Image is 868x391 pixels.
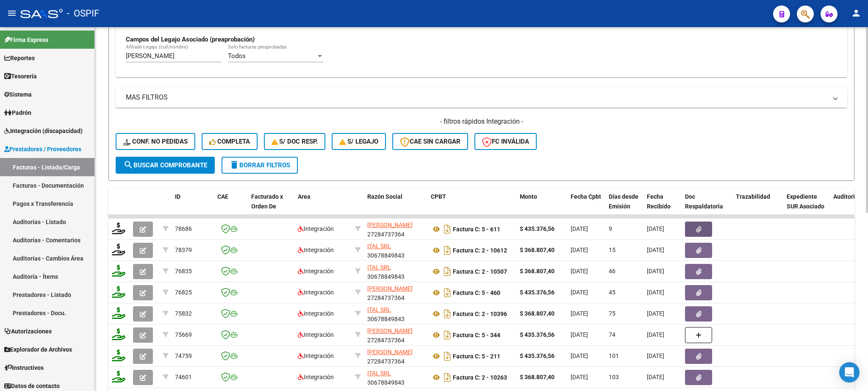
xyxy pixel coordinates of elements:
i: Descargar documento [442,307,453,321]
span: [DATE] [647,268,664,275]
span: Auditoria [833,193,858,200]
strong: $ 435.376,56 [520,289,555,296]
span: 78379 [175,247,192,253]
strong: Factura C: 2 - 10612 [453,247,507,254]
datatable-header-cell: ID [172,188,214,225]
span: Trazabilidad [736,193,770,200]
span: Datos de contacto [4,381,60,391]
span: 15 [609,247,616,253]
div: 27284737364 [367,326,424,344]
span: Fecha Cpbt [571,193,601,200]
span: 9 [609,225,612,232]
button: Buscar Comprobante [116,157,215,174]
span: CAE [217,193,228,200]
strong: Factura C: 5 - 460 [453,289,500,296]
strong: Factura C: 2 - 10396 [453,311,507,317]
span: 75669 [175,331,192,338]
span: 76825 [175,289,192,296]
span: Doc Respaldatoria [685,193,723,210]
mat-icon: menu [7,8,17,18]
span: Integración [298,247,334,253]
span: 103 [609,374,619,380]
span: ITAL SRL [367,370,391,377]
i: Descargar documento [442,328,453,342]
span: Fecha Recibido [647,193,671,210]
span: Integración [298,331,334,338]
strong: $ 368.807,40 [520,268,555,275]
button: CAE SIN CARGAR [392,133,468,150]
span: [DATE] [571,374,588,380]
i: Descargar documento [442,244,453,257]
span: [PERSON_NAME] [367,349,413,355]
span: [DATE] [571,352,588,359]
datatable-header-cell: Monto [516,188,567,225]
div: Open Intercom Messenger [839,362,860,383]
datatable-header-cell: Razón Social [364,188,427,225]
mat-expansion-panel-header: MAS FILTROS [116,87,847,108]
div: 27284737364 [367,347,424,365]
span: 75 [609,310,616,317]
span: Integración [298,268,334,275]
span: Prestadores / Proveedores [4,144,81,154]
i: Descargar documento [442,265,453,278]
datatable-header-cell: Fecha Recibido [643,188,682,225]
div: 27284737364 [367,220,424,238]
datatable-header-cell: Expediente SUR Asociado [783,188,830,225]
span: [DATE] [647,225,664,232]
span: FC Inválida [482,138,529,145]
datatable-header-cell: Area [294,188,352,225]
span: ITAL SRL [367,243,391,250]
div: 27284737364 [367,284,424,302]
span: Razón Social [367,193,402,200]
datatable-header-cell: Fecha Cpbt [567,188,605,225]
span: 76835 [175,268,192,275]
datatable-header-cell: Trazabilidad [732,188,783,225]
button: Conf. no pedidas [116,133,195,150]
span: [PERSON_NAME] [367,222,413,228]
strong: $ 435.376,56 [520,225,555,232]
span: Padrón [4,108,31,117]
i: Descargar documento [442,371,453,384]
datatable-header-cell: CPBT [427,188,516,225]
span: Tesorería [4,72,37,81]
strong: $ 435.376,56 [520,352,555,359]
strong: Factura C: 5 - 211 [453,353,500,360]
span: 46 [609,268,616,275]
span: Monto [520,193,537,200]
span: Borrar Filtros [229,161,290,169]
datatable-header-cell: Facturado x Orden De [248,188,294,225]
span: Completa [209,138,250,145]
span: S/ Doc Resp. [272,138,318,145]
span: CAE SIN CARGAR [400,138,460,145]
span: S/ legajo [339,138,378,145]
span: Integración [298,310,334,317]
span: [DATE] [647,289,664,296]
span: 45 [609,289,616,296]
mat-icon: search [123,160,133,170]
span: ITAL SRL [367,264,391,271]
strong: $ 368.807,40 [520,310,555,317]
strong: Factura C: 2 - 10507 [453,268,507,275]
span: Integración (discapacidad) [4,126,83,136]
span: [DATE] [571,225,588,232]
div: 30678849843 [367,263,424,280]
span: Buscar Comprobante [123,161,207,169]
span: Integración [298,289,334,296]
span: Todos [228,52,246,60]
span: ID [175,193,180,200]
span: [PERSON_NAME] [367,327,413,334]
span: [DATE] [571,331,588,338]
div: 30678849843 [367,369,424,386]
span: [DATE] [571,268,588,275]
strong: $ 368.807,40 [520,247,555,253]
span: [DATE] [647,352,664,359]
span: 101 [609,352,619,359]
span: [DATE] [647,310,664,317]
i: Descargar documento [442,286,453,299]
i: Descargar documento [442,222,453,236]
span: Sistema [4,90,32,99]
datatable-header-cell: CAE [214,188,248,225]
span: 78686 [175,225,192,232]
span: Reportes [4,53,35,63]
mat-panel-title: MAS FILTROS [126,93,827,102]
